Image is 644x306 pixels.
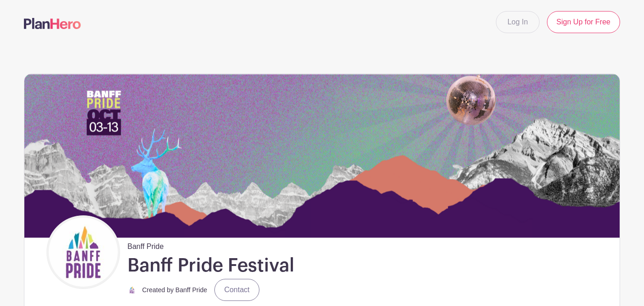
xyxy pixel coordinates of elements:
a: Sign Up for Free [547,11,620,33]
img: 3.jpg [127,285,137,294]
a: Contact [214,279,259,301]
span: Banff Pride [127,237,164,252]
h1: Banff Pride Festival [127,254,294,277]
a: Log In [496,11,539,33]
img: 3.jpg [49,218,118,287]
small: Created by Banff Pride [142,286,207,294]
img: logo-507f7623f17ff9eddc593b1ce0a138ce2505c220e1c5a4e2b4648c50719b7d32.svg [24,18,81,29]
img: PlanHeroBanner1.png [24,74,620,237]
